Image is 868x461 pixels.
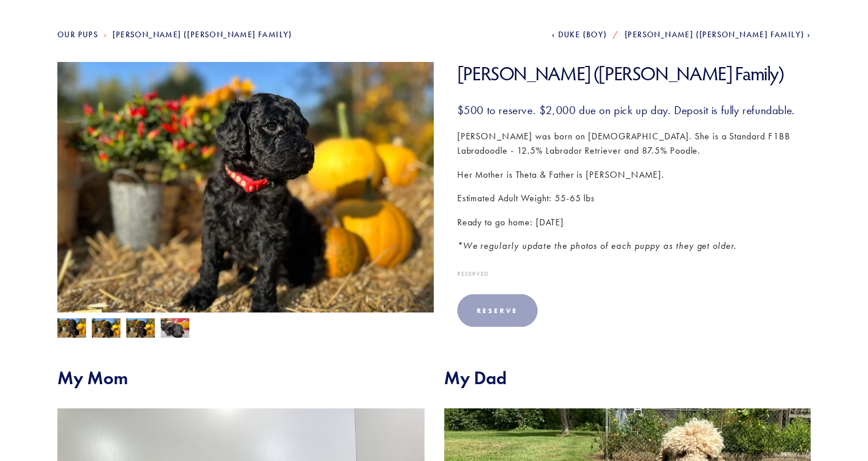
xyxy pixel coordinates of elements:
[457,294,538,327] div: Reserve
[57,30,98,40] a: Our Pups
[444,367,811,389] h2: My Dad
[477,306,518,315] div: Reserve
[161,318,189,339] img: Lulu 1.jpg
[457,62,811,85] h1: [PERSON_NAME] ([PERSON_NAME] Family)
[625,30,804,40] span: [PERSON_NAME] ([PERSON_NAME] Family)
[457,103,811,118] h3: $500 to reserve. $2,000 due on pick up day. Deposit is fully refundable.
[112,30,292,40] a: [PERSON_NAME] ([PERSON_NAME] Family)
[558,30,608,40] span: Duke (Boy)
[57,62,434,344] img: Lulu 3.jpg
[457,191,811,206] p: Estimated Adult Weight: 55-65 lbs
[457,215,811,230] p: Ready to go home: [DATE]
[57,367,425,389] h2: My Mom
[552,30,608,40] a: Duke (Boy)
[126,318,155,340] img: Lulu 3.jpg
[57,318,86,340] img: Lulu 4.jpg
[457,240,737,251] em: *We regularly update the photos of each puppy as they get older.
[457,271,811,277] div: Reserved
[457,129,811,158] p: [PERSON_NAME] was born on [DEMOGRAPHIC_DATA]. She is a Standard F1BB Labradoodle - 12.5% Labrador...
[457,167,811,182] p: Her Mother is Theta & Father is [PERSON_NAME].
[92,318,120,340] img: Lulu 2.jpg
[625,30,811,40] a: [PERSON_NAME] ([PERSON_NAME] Family)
